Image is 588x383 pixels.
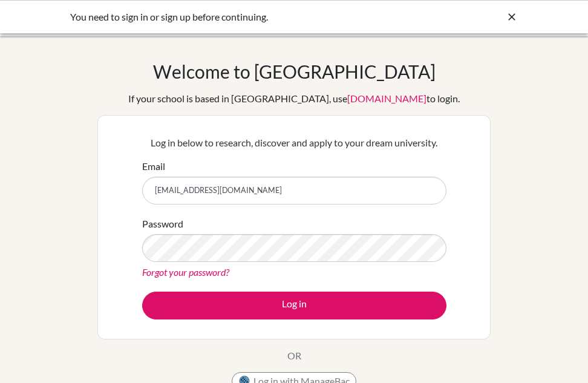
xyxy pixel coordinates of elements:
label: Email [142,159,165,174]
div: You need to sign in or sign up before continuing. [70,10,336,24]
p: Log in below to research, discover and apply to your dream university. [142,136,446,150]
a: [DOMAIN_NAME] [347,93,426,104]
div: If your school is based in [GEOGRAPHIC_DATA], use to login. [128,91,460,106]
button: Log in [142,292,446,319]
h1: Welcome to [GEOGRAPHIC_DATA] [153,61,436,82]
label: Password [142,217,183,231]
a: Forgot your password? [142,266,229,278]
p: OR [287,349,301,363]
